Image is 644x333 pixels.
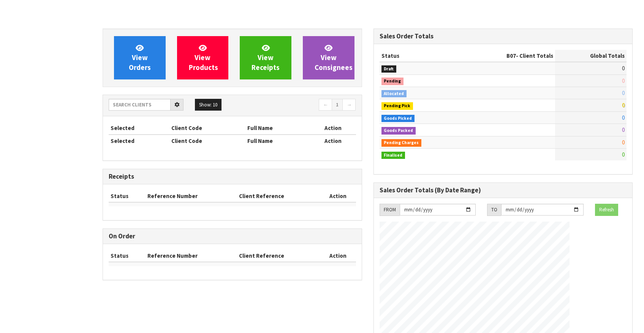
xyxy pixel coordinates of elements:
[169,135,245,147] th: Client Code
[240,36,291,79] a: ViewReceipts
[622,65,625,72] span: 0
[109,190,146,202] th: Status
[114,36,166,79] a: ViewOrders
[622,77,625,84] span: 0
[245,135,310,147] th: Full Name
[332,99,343,111] a: 1
[381,78,404,85] span: Pending
[380,33,627,40] h3: Sales Order Totals
[380,204,400,216] div: FROM
[461,50,555,62] th: - Client Totals
[506,52,516,59] span: B07
[310,135,356,147] th: Action
[622,114,625,121] span: 0
[622,101,625,109] span: 0
[189,43,218,72] span: View Products
[315,43,353,72] span: View Consignees
[129,43,151,72] span: View Orders
[237,250,320,262] th: Client Reference
[381,139,422,147] span: Pending Charges
[238,99,356,112] nav: Page navigation
[320,250,356,262] th: Action
[245,122,310,134] th: Full Name
[109,99,171,111] input: Search clients
[177,36,229,79] a: ViewProducts
[381,115,415,122] span: Goods Picked
[380,50,461,62] th: Status
[319,99,332,111] a: ←
[381,65,397,73] span: Draft
[109,250,146,262] th: Status
[169,122,245,134] th: Client Code
[342,99,356,111] a: →
[555,50,627,62] th: Global Totals
[310,122,356,134] th: Action
[237,190,320,202] th: Client Reference
[109,173,356,180] h3: Receipts
[381,152,405,159] span: Finalised
[195,99,222,111] button: Show: 10
[109,135,169,147] th: Selected
[146,190,237,202] th: Reference Number
[622,89,625,97] span: 0
[380,187,627,194] h3: Sales Order Totals (By Date Range)
[622,126,625,133] span: 0
[109,122,169,134] th: Selected
[303,36,354,79] a: ViewConsignees
[146,250,237,262] th: Reference Number
[381,102,413,110] span: Pending Pick
[252,43,280,72] span: View Receipts
[320,190,356,202] th: Action
[109,233,356,240] h3: On Order
[622,151,625,158] span: 0
[595,204,618,216] button: Refresh
[487,204,501,216] div: TO
[381,90,407,98] span: Allocated
[381,127,416,135] span: Goods Packed
[622,139,625,146] span: 0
